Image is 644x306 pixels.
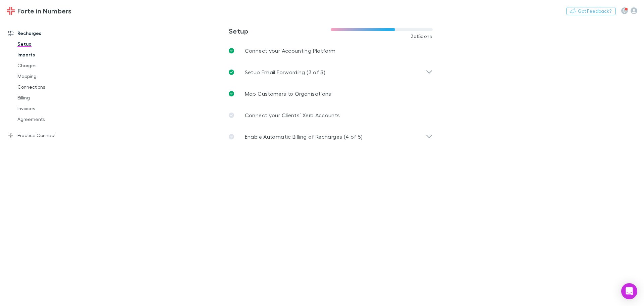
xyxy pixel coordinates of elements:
[11,49,91,60] a: Imports
[1,28,91,39] a: Recharges
[229,27,331,35] h3: Setup
[223,83,438,104] a: Map Customers to Organisations
[223,104,438,126] a: Connect your Clients’ Xero Accounts
[245,111,340,119] p: Connect your Clients’ Xero Accounts
[3,3,75,19] a: Forte in Numbers
[411,34,433,39] span: 3 of 5 done
[245,68,325,76] p: Setup Email Forwarding (3 of 3)
[245,90,331,98] p: Map Customers to Organisations
[7,7,15,15] img: Forte in Numbers's Logo
[223,40,438,61] a: Connect your Accounting Platform
[566,7,616,15] button: Got Feedback?
[11,39,91,49] a: Setup
[223,61,438,83] div: Setup Email Forwarding (3 of 3)
[1,130,91,141] a: Practice Connect
[245,47,336,55] p: Connect your Accounting Platform
[11,60,91,71] a: Charges
[11,92,91,103] a: Billing
[17,7,71,15] h3: Forte in Numbers
[11,82,91,92] a: Connections
[11,103,91,114] a: Invoices
[11,71,91,82] a: Mapping
[11,114,91,125] a: Agreements
[223,126,438,147] div: Enable Automatic Billing of Recharges (4 of 5)
[245,133,363,141] p: Enable Automatic Billing of Recharges (4 of 5)
[621,283,637,299] div: Open Intercom Messenger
